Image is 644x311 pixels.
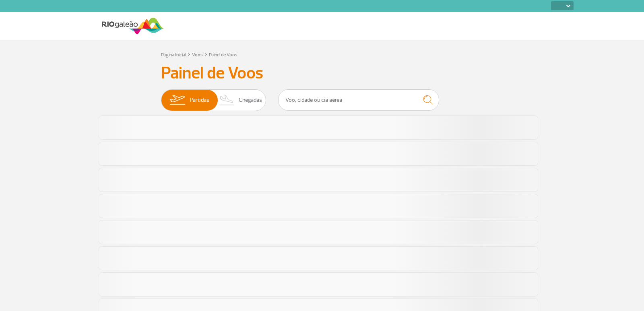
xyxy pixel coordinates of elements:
[239,90,262,111] span: Chegadas
[204,49,207,59] a: >
[209,52,237,58] a: Painel de Voos
[192,52,203,58] a: Voos
[215,90,239,111] img: slider-desembarque
[161,63,483,83] h3: Painel de Voos
[278,89,439,111] input: Voo, cidade ou cia aérea
[161,52,186,58] a: Página Inicial
[190,90,209,111] span: Partidas
[188,49,190,59] a: >
[165,90,190,111] img: slider-embarque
